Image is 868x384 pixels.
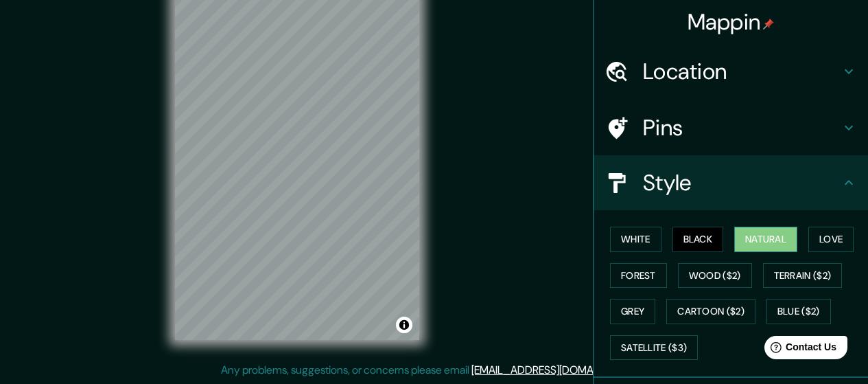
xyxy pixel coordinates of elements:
button: Cartoon ($2) [666,299,755,324]
div: Style [594,155,868,210]
button: White [610,227,661,252]
button: Love [808,227,854,252]
img: pin-icon.png [763,19,774,30]
button: Grey [610,299,655,324]
button: Terrain ($2) [763,263,843,289]
button: Forest [610,263,667,289]
h4: Style [643,169,841,196]
button: Blue ($2) [766,299,831,324]
button: Wood ($2) [678,263,752,289]
h4: Mappin [688,8,775,36]
p: Any problems, suggestions, or concerns please email . [221,362,643,379]
h4: Pins [643,114,841,142]
a: [EMAIL_ADDRESS][DOMAIN_NAME] [471,363,641,377]
h4: Location [643,58,841,85]
div: Pins [594,100,868,155]
button: Natural [734,227,797,252]
div: Location [594,44,868,99]
iframe: Help widget launcher [746,330,853,369]
button: Toggle attribution [396,317,412,333]
button: Black [672,227,724,252]
button: Satellite ($3) [610,335,698,361]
